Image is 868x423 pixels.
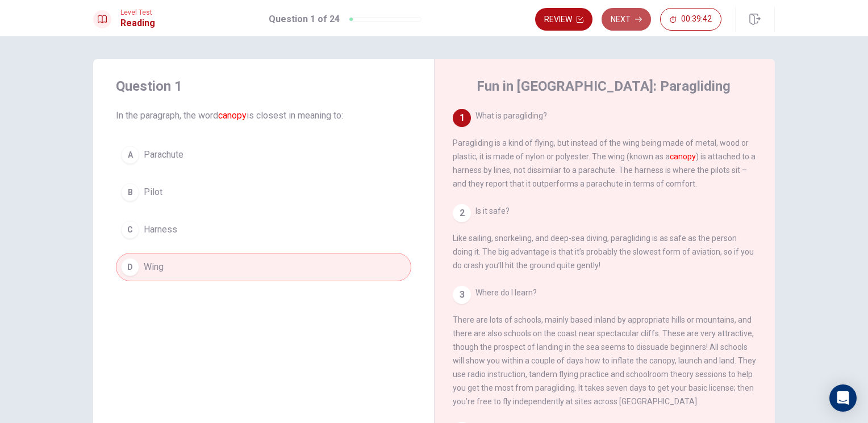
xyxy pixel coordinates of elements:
[121,221,139,239] div: C
[144,223,177,236] span: Harness
[116,141,411,169] button: AParachute
[121,258,139,276] div: D
[121,183,139,201] div: B
[681,15,712,24] span: 00:39:42
[453,288,756,406] span: Where do I learn? There are lots of schools, mainly based inland by appropriate hills or mountain...
[829,384,857,412] div: Open Intercom Messenger
[218,110,247,121] font: canopy
[116,178,411,206] button: BPilot
[144,148,183,162] span: Parachute
[660,8,721,31] button: 00:39:42
[453,286,471,304] div: 3
[120,16,155,30] h1: Reading
[477,77,731,95] h4: Fun in [GEOGRAPHIC_DATA]: Paragliding
[116,109,411,122] span: In the paragraph, the word is closest in meaning to:
[602,8,651,31] button: Next
[453,109,471,127] div: 1
[116,77,411,95] h4: Question 1
[121,146,139,164] div: A
[120,9,155,16] span: Level Test
[144,185,162,199] span: Pilot
[535,8,592,31] button: Review
[670,152,696,161] font: canopy
[269,12,340,26] h1: Question 1 of 24
[453,206,754,270] span: Is it safe? Like sailing, snorkeling, and deep-sea diving, paragliding is as safe as the person d...
[116,253,411,281] button: DWing
[453,204,471,222] div: 2
[144,260,164,274] span: Wing
[116,215,411,244] button: CHarness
